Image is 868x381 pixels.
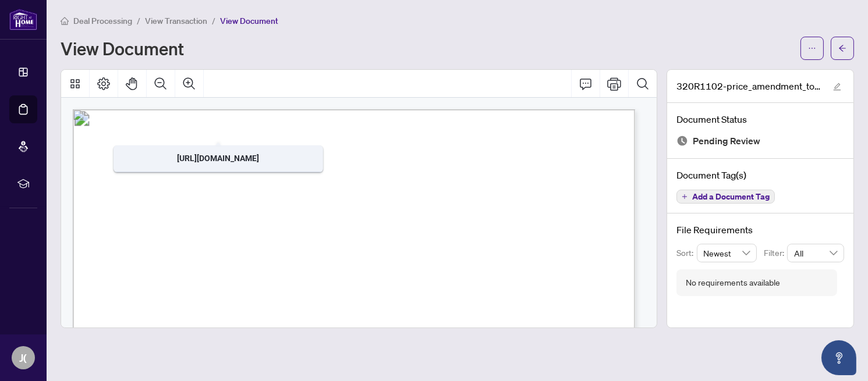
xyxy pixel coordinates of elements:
h1: View Document [61,39,184,58]
span: edit [833,83,841,91]
li: / [137,14,140,27]
span: J( [20,350,27,366]
p: Filter: [764,247,787,259]
span: View Transaction [145,16,207,26]
span: Newest [704,244,750,262]
span: ellipsis [808,44,816,52]
h4: File Requirements [676,223,844,237]
span: arrow-left [838,44,846,52]
span: Deal Processing [73,16,132,26]
span: Pending Review [693,133,760,149]
h4: Document Status [676,112,844,126]
p: Sort: [676,247,697,259]
li: / [212,14,215,27]
h4: Document Tag(s) [676,168,844,182]
span: home [61,17,69,25]
span: All [794,244,837,262]
span: View Document [220,16,278,26]
button: Open asap [821,340,856,375]
span: plus [682,194,688,200]
img: logo [9,9,37,30]
button: Add a Document Tag [676,190,775,204]
div: No requirements available [686,276,780,289]
span: 320R1102-price_amendment_to_1900-signed.pdf [676,79,822,93]
img: Document Status [676,135,688,147]
span: Add a Document Tag [692,193,770,201]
